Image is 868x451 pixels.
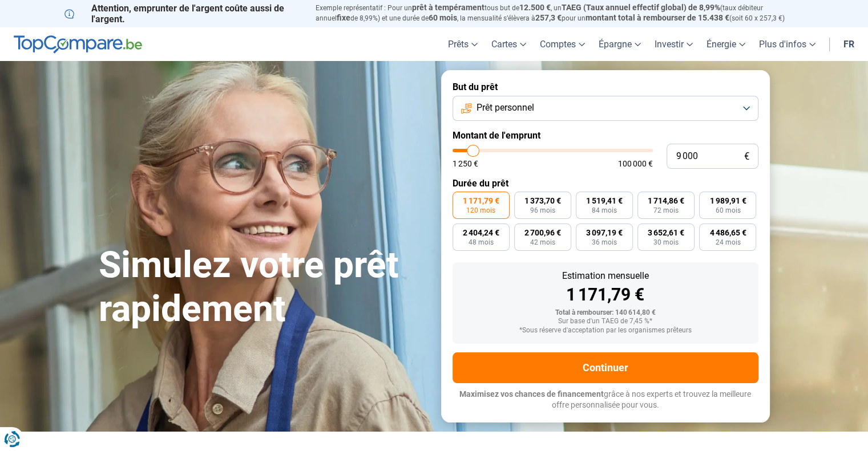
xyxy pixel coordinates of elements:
a: Prêts [441,27,485,61]
span: 1 171,79 € [463,197,499,205]
span: TAEG (Taux annuel effectif global) de 8,99% [562,3,720,12]
span: 60 mois [715,207,740,214]
span: fixe [337,13,350,22]
span: Prêt personnel [477,101,534,114]
label: Montant de l'emprunt [453,130,758,141]
span: 36 mois [592,239,617,246]
span: 2 404,24 € [463,229,499,237]
span: 24 mois [715,239,740,246]
span: 120 mois [466,207,495,214]
span: 48 mois [469,239,494,246]
p: Exemple représentatif : Pour un tous but de , un (taux débiteur annuel de 8,99%) et une durée de ... [316,3,804,23]
a: Énergie [700,27,752,61]
h1: Simulez votre prêt rapidement [99,243,427,331]
p: Attention, emprunter de l'argent coûte aussi de l'argent. [64,3,302,25]
div: *Sous réserve d'acceptation par les organismes prêteurs [462,327,749,335]
span: 257,3 € [535,13,562,22]
span: prêt à tempérament [412,3,485,12]
span: 1 989,91 € [709,197,746,205]
div: 1 171,79 € [462,286,749,303]
span: Maximisez vos chances de financement [459,389,604,399]
span: 3 097,19 € [586,229,623,237]
button: Prêt personnel [453,96,758,121]
a: Investir [648,27,700,61]
a: Plus d'infos [752,27,822,61]
span: € [744,152,749,161]
label: Durée du prêt [453,178,758,189]
span: 1 519,41 € [586,197,623,205]
span: 72 mois [653,207,679,214]
span: 3 652,61 € [648,229,684,237]
div: Sur base d'un TAEG de 7,45 %* [462,318,749,326]
span: 1 714,86 € [648,197,684,205]
span: 100 000 € [618,160,653,168]
a: Cartes [485,27,533,61]
div: Estimation mensuelle [462,271,749,281]
div: Total à rembourser: 140 614,80 € [462,309,749,317]
p: grâce à nos experts et trouvez la meilleure offre personnalisée pour vous. [453,389,758,411]
span: 42 mois [530,239,555,246]
span: 60 mois [429,13,457,22]
span: 2 700,96 € [524,229,561,237]
a: Comptes [533,27,592,61]
span: 12.500 € [519,3,551,12]
img: TopCompare [14,35,142,54]
a: fr [837,27,861,61]
span: 30 mois [653,239,679,246]
span: 84 mois [592,207,617,214]
span: montant total à rembourser de 15.438 € [586,13,729,22]
a: Épargne [592,27,648,61]
button: Continuer [453,352,758,383]
span: 96 mois [530,207,555,214]
span: 1 250 € [453,160,478,168]
label: But du prêt [453,82,758,92]
span: 1 373,70 € [524,197,561,205]
span: 4 486,65 € [709,229,746,237]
